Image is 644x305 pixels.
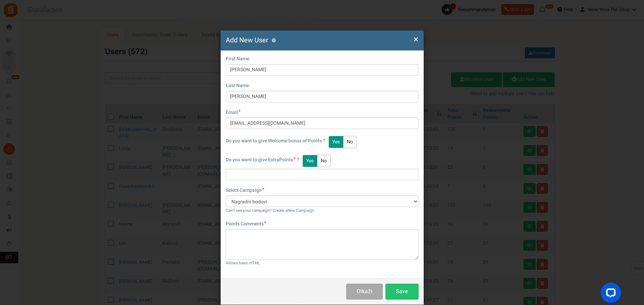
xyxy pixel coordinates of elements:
label: Points [226,157,299,163]
button: Save [385,284,419,300]
label: Do you want to give Welcome bonus of Points ? [226,138,325,144]
button: No [343,136,357,148]
label: Points Comments [226,221,266,227]
label: Email [226,109,241,116]
span: Add New User [226,35,268,45]
small: Allows basic HTML [226,260,260,266]
button: No [317,155,331,167]
button: Yes [303,155,317,167]
small: Can't see your campaign? Create a [226,208,314,213]
label: First Name [226,56,249,62]
span: × [414,33,418,46]
button: ? [272,38,276,43]
span: Do you want to give Extra [226,156,279,163]
label: Select Campaign [226,187,264,194]
span: ? [297,156,299,163]
label: Last Name [226,82,249,89]
a: New Campaign [287,208,314,213]
button: Otkaži [346,284,382,300]
button: Yes [329,136,343,148]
